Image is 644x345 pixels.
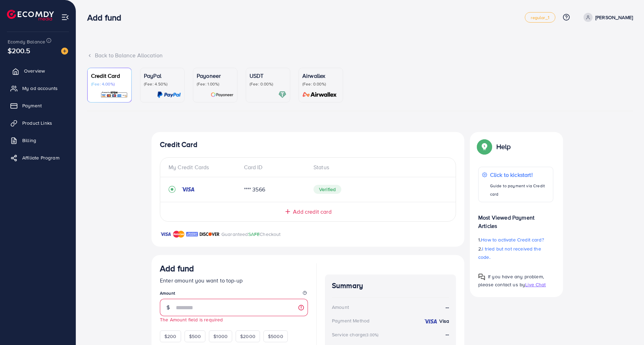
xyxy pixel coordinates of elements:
[160,316,223,323] small: The Amount field is required
[22,137,36,144] span: Billing
[240,333,255,340] span: $2000
[424,319,438,324] img: credit
[169,186,176,193] svg: record circle
[160,276,308,285] p: Enter amount you want to top-up
[22,120,52,126] span: Product Links
[446,330,449,338] strong: --
[490,182,549,198] p: Guide to payment via Credit card
[268,333,283,340] span: $5000
[332,331,381,338] div: Service charge
[144,81,181,87] p: (Fee: 4.50%)
[478,140,491,153] img: Popup guide
[144,72,181,80] p: PayPal
[595,13,633,22] p: [PERSON_NAME]
[332,317,369,324] div: Payment Method
[478,236,553,244] p: 1.
[61,13,69,21] img: menu
[439,318,449,325] strong: Visa
[5,99,71,113] a: Payment
[332,281,449,290] h4: Summary
[87,51,633,59] div: Back to Balance Allocation
[211,91,234,99] img: card
[5,116,71,130] a: Product Links
[186,230,198,238] img: brand
[302,72,339,80] p: Airwallex
[157,91,181,99] img: card
[332,304,349,311] div: Amount
[22,102,42,109] span: Payment
[478,245,541,261] span: I tried but not received the code.
[302,81,339,87] p: (Fee: 0.00%)
[278,91,286,99] img: card
[61,48,68,55] img: image
[496,142,511,151] p: Help
[365,332,378,338] small: (3.00%)
[531,15,549,20] span: regular_1
[250,72,286,80] p: USDT
[5,81,71,95] a: My ad accounts
[481,236,544,243] span: How to activate Credit card?
[160,290,308,299] legend: Amount
[160,263,194,273] h3: Add fund
[525,12,555,23] a: regular_1
[8,46,30,56] span: $200.5
[164,333,177,340] span: $200
[293,208,331,216] span: Add credit card
[581,13,633,22] a: [PERSON_NAME]
[91,72,128,80] p: Credit Card
[300,91,339,99] img: card
[160,230,171,238] img: brand
[221,230,281,238] p: Guaranteed Checkout
[238,163,308,171] div: Card ID
[197,81,234,87] p: (Fee: 1.00%)
[197,72,234,80] p: Payoneer
[169,163,238,171] div: My Credit Cards
[213,333,228,340] span: $1000
[91,81,128,87] p: (Fee: 4.00%)
[250,81,286,87] p: (Fee: 0.00%)
[100,91,128,99] img: card
[308,163,447,171] div: Status
[8,38,45,45] span: Ecomdy Balance
[22,85,58,92] span: My ad accounts
[478,273,544,288] span: If you have any problem, please contact us by
[525,281,546,288] span: Live Chat
[248,231,260,238] span: SAFE
[160,140,456,149] h4: Credit Card
[5,151,71,165] a: Affiliate Program
[490,171,549,179] p: Click to kickstart!
[478,273,485,280] img: Popup guide
[5,64,71,78] a: Overview
[199,230,220,238] img: brand
[24,67,45,74] span: Overview
[22,154,59,161] span: Affiliate Program
[181,187,195,192] img: credit
[313,185,341,194] span: Verified
[478,208,553,230] p: Most Viewed Payment Articles
[7,10,54,20] img: logo
[478,245,553,261] p: 2.
[5,133,71,147] a: Billing
[87,13,127,23] h3: Add fund
[189,333,201,340] span: $500
[446,303,449,311] strong: --
[173,230,185,238] img: brand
